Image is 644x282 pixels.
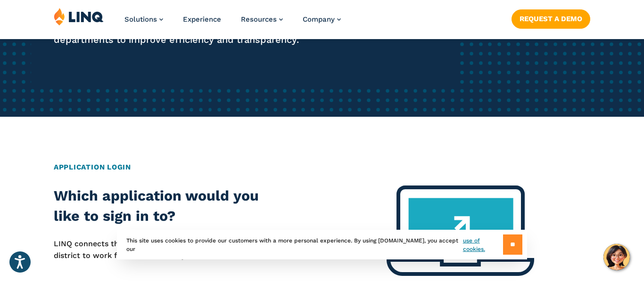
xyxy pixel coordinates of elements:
h2: Which application would you like to sign in to? [54,185,268,226]
span: Solutions [124,15,157,24]
h2: Application Login [54,162,590,173]
span: Resources [241,15,277,24]
a: Experience [183,15,221,24]
a: Request a Demo [512,9,590,28]
a: Solutions [124,15,163,24]
nav: Button Navigation [512,8,590,28]
button: Hello, have a question? Let’s chat. [603,244,630,270]
a: use of cookies. [463,236,503,253]
p: LINQ connects the entire K‑12 community, helping your district to work far more efficiently. [54,238,268,261]
nav: Primary Navigation [124,8,341,39]
span: Company [303,15,335,24]
a: Resources [241,15,283,24]
img: LINQ | K‑12 Software [54,8,104,25]
a: Company [303,15,341,24]
div: This site uses cookies to provide our customers with a more personal experience. By using [DOMAIN... [117,230,527,259]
